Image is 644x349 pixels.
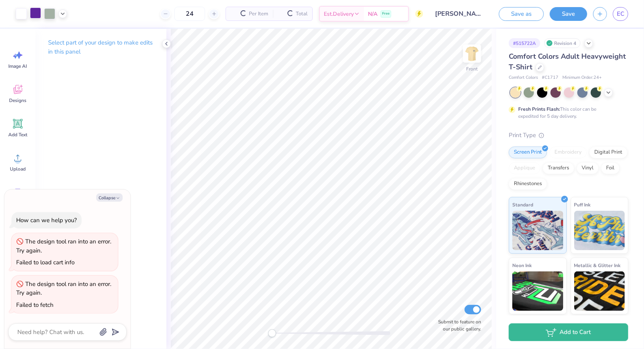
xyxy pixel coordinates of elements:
[8,132,27,138] span: Add Text
[549,147,587,158] div: Embroidery
[509,147,547,158] div: Screen Print
[296,10,308,18] span: Total
[9,63,27,69] span: Image AI
[613,7,628,21] a: EC
[16,238,111,254] div: The design tool ran into an error. Try again.
[16,216,77,224] div: How can we help you?
[543,162,574,174] div: Transfers
[550,7,587,21] button: Save
[577,162,599,174] div: Vinyl
[574,200,591,209] span: Puff Ink
[512,200,533,209] span: Standard
[518,106,615,120] div: This color can be expedited for 5 day delivery.
[512,271,563,311] img: Neon Ink
[434,318,481,332] label: Submit to feature on our public gallery.
[96,193,123,202] button: Collapse
[382,11,390,17] span: Free
[16,301,54,309] div: Failed to fetch
[464,46,480,61] img: Front
[174,7,205,21] input: – –
[268,329,276,337] div: Accessibility label
[509,323,628,341] button: Add to Cart
[509,178,547,190] div: Rhinestones
[601,162,620,174] div: Foil
[509,38,540,48] div: # 515722A
[249,10,268,18] span: Per Item
[512,211,563,250] img: Standard
[499,7,544,21] button: Save as
[512,261,532,269] span: Neon Ink
[509,131,628,140] div: Print Type
[562,74,602,81] span: Minimum Order: 24 +
[16,258,75,266] div: Failed to load cart info
[509,74,538,81] span: Comfort Colors
[542,74,558,81] span: # C1717
[467,65,478,72] div: Front
[518,106,560,112] strong: Fresh Prints Flash:
[48,38,154,56] p: Select part of your design to make edits in this panel
[509,162,540,174] div: Applique
[544,38,581,48] div: Revision 4
[574,211,625,250] img: Puff Ink
[589,147,627,158] div: Digital Print
[509,52,626,72] span: Comfort Colors Adult Heavyweight T-Shirt
[10,166,26,172] span: Upload
[16,280,111,297] div: The design tool ran into an error. Try again.
[324,10,354,18] span: Est. Delivery
[9,97,26,104] span: Designs
[429,6,487,22] input: Untitled Design
[574,261,621,269] span: Metallic & Glitter Ink
[617,9,624,19] span: EC
[574,271,625,311] img: Metallic & Glitter Ink
[368,10,377,18] span: N/A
